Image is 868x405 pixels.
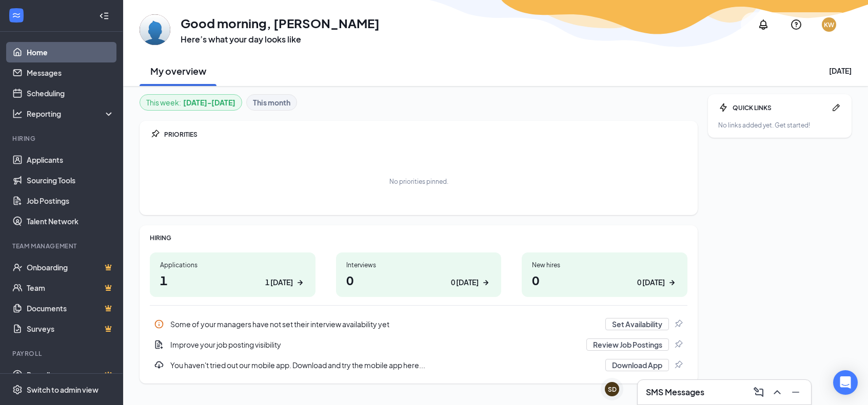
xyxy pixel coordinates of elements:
svg: ArrowRight [295,278,305,288]
svg: Pin [673,339,683,350]
div: 0 [DATE] [451,277,479,288]
a: PayrollCrown [27,365,114,385]
h3: Here’s what your day looks like [181,34,380,45]
a: Job Postings [27,190,114,211]
h2: My overview [150,65,206,77]
svg: Pen [831,102,841,113]
svg: ComposeMessage [753,386,765,398]
a: DocumentsCrown [27,298,114,318]
svg: Analysis [12,109,23,119]
svg: Pin [673,319,683,329]
div: SD [608,385,617,394]
div: No links added yet. Get started! [718,121,841,130]
svg: ArrowRight [481,278,491,288]
a: DownloadYou haven't tried out our mobile app. Download and try the mobile app here...Download AppPin [150,355,687,375]
button: ComposeMessage [749,384,766,400]
div: You haven't tried out our mobile app. Download and try the mobile app here... [170,360,599,370]
button: Download App [605,359,669,371]
div: HIRING [150,233,687,242]
svg: ChevronUp [771,386,783,398]
a: InfoSome of your managers have not set their interview availability yetSet AvailabilityPin [150,314,687,334]
div: 0 [DATE] [637,277,665,288]
svg: Info [154,319,164,329]
div: Some of your managers have not set their interview availability yet [150,314,687,334]
a: DocumentAddImprove your job posting visibilityReview Job PostingsPin [150,334,687,355]
a: OnboardingCrown [27,257,114,278]
a: Applicants [27,150,114,170]
a: SurveysCrown [27,318,114,339]
svg: Settings [12,385,23,395]
img: Kristina Withington [140,14,170,45]
div: Hiring [12,134,112,143]
a: Messages [27,62,114,83]
svg: QuestionInfo [790,18,802,31]
div: Team Management [12,242,112,250]
a: Interviews00 [DATE]ArrowRight [336,252,502,297]
div: New hires [532,261,677,269]
div: KW [824,20,834,29]
div: No priorities pinned. [389,177,448,186]
div: Interviews [346,261,491,269]
b: [DATE] - [DATE] [183,97,235,108]
svg: Collapse [99,11,109,21]
a: New hires00 [DATE]ArrowRight [522,252,687,297]
svg: Minimize [790,386,802,398]
div: Open Intercom Messenger [833,370,858,395]
svg: Notifications [757,18,770,31]
a: Applications11 [DATE]ArrowRight [150,252,315,297]
svg: WorkstreamLogo [11,10,22,20]
svg: Download [154,360,164,370]
button: ChevronUp [768,384,784,400]
div: 1 [DATE] [265,277,293,288]
a: Talent Network [27,211,114,231]
svg: Pin [673,360,683,370]
a: TeamCrown [27,278,114,298]
div: QUICK LINKS [733,103,827,112]
div: You haven't tried out our mobile app. Download and try the mobile app here... [150,355,687,375]
svg: DocumentAdd [154,339,164,350]
div: This week : [146,97,235,108]
h1: 0 [346,271,491,289]
div: PRIORITIES [164,130,687,139]
b: This month [253,97,290,108]
div: Improve your job posting visibility [170,339,580,350]
h3: SMS Messages [646,387,704,398]
h1: 0 [532,271,677,289]
div: Reporting [27,109,115,119]
a: Sourcing Tools [27,170,114,190]
a: Scheduling [27,83,114,103]
div: Switch to admin view [27,385,98,395]
button: Review Job Postings [586,338,669,351]
div: Improve your job posting visibility [150,334,687,355]
button: Set Availability [605,318,669,330]
svg: ArrowRight [667,278,677,288]
svg: Bolt [718,102,728,113]
h1: 1 [160,271,305,289]
div: Payroll [12,349,112,358]
h1: Good morning, [PERSON_NAME] [181,14,380,32]
button: Minimize [786,384,803,400]
div: Applications [160,261,305,269]
div: [DATE] [829,66,852,76]
div: Some of your managers have not set their interview availability yet [170,319,599,329]
a: Home [27,42,114,62]
svg: Pin [150,129,160,139]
